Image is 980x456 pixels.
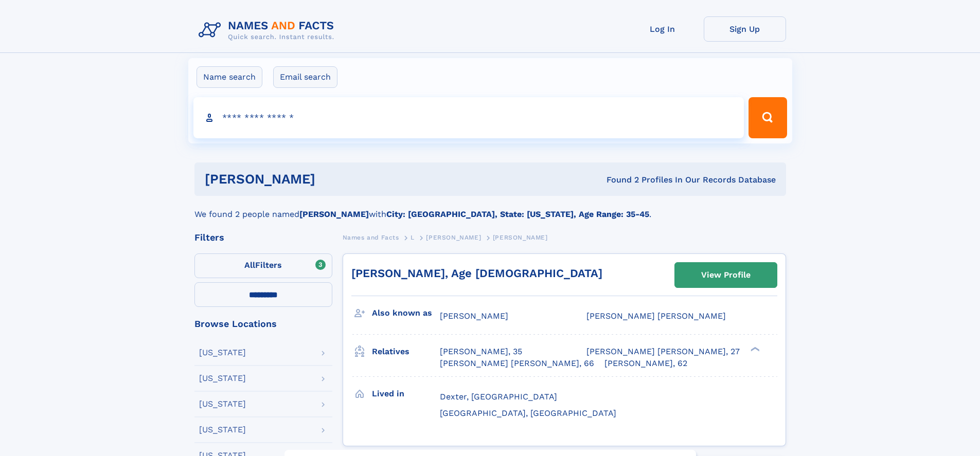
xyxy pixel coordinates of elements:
[193,97,744,138] input: search input
[194,253,332,278] label: Filters
[440,311,508,321] span: [PERSON_NAME]
[372,385,440,403] h3: Lived in
[244,260,255,270] span: All
[426,231,481,244] a: [PERSON_NAME]
[440,392,557,402] span: Dexter, [GEOGRAPHIC_DATA]
[194,16,343,44] img: Logo Names and Facts
[621,16,704,42] a: Log In
[411,231,415,244] a: L
[748,346,760,353] div: ❯
[701,263,751,287] div: View Profile
[586,346,740,357] a: [PERSON_NAME] [PERSON_NAME], 27
[199,400,246,408] div: [US_STATE]
[386,209,649,219] b: City: [GEOGRAPHIC_DATA], State: [US_STATE], Age Range: 35-45
[461,174,776,186] div: Found 2 Profiles In Our Records Database
[194,233,332,242] div: Filters
[440,408,616,418] span: [GEOGRAPHIC_DATA], [GEOGRAPHIC_DATA]
[199,374,246,382] div: [US_STATE]
[372,343,440,360] h3: Relatives
[749,97,787,138] button: Search Button
[351,267,602,280] a: [PERSON_NAME], Age [DEMOGRAPHIC_DATA]
[199,349,246,357] div: [US_STATE]
[411,234,415,241] span: L
[372,304,440,322] h3: Also known as
[343,231,399,244] a: Names and Facts
[493,234,548,241] span: [PERSON_NAME]
[426,234,481,241] span: [PERSON_NAME]
[197,66,262,88] label: Name search
[704,16,786,42] a: Sign Up
[586,311,726,321] span: [PERSON_NAME] [PERSON_NAME]
[299,209,369,219] b: [PERSON_NAME]
[194,319,332,329] div: Browse Locations
[205,173,461,186] h1: [PERSON_NAME]
[675,263,777,287] a: View Profile
[604,358,687,369] a: [PERSON_NAME], 62
[199,426,246,434] div: [US_STATE]
[273,66,337,88] label: Email search
[194,196,786,221] div: We found 2 people named with .
[440,358,594,369] a: [PERSON_NAME] [PERSON_NAME], 66
[440,346,522,357] a: [PERSON_NAME], 35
